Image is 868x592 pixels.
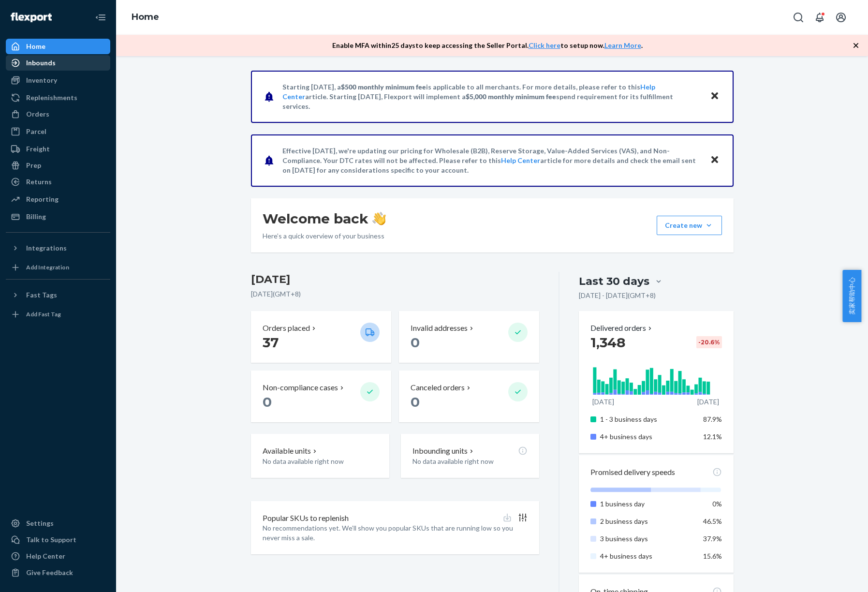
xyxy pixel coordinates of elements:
span: 0 [263,394,272,410]
p: No recommendations yet. We’ll show you popular SKUs that are running low so you never miss a sale. [263,523,528,543]
button: Orders placed 37 [251,311,391,363]
img: Flexport logo [11,13,52,22]
p: [DATE] ( GMT+8 ) [251,289,540,299]
a: Billing [6,209,110,224]
button: 卖家帮助中心 [842,270,861,322]
span: $500 monthly minimum fee [341,83,426,91]
ol: breadcrumbs [124,3,167,31]
p: Orders placed [263,323,310,334]
p: Effective [DATE], we're updating our pricing for Wholesale (B2B), Reserve Storage, Value-Added Se... [282,146,701,175]
span: 37 [263,334,279,351]
a: Inbounds [6,55,110,71]
div: Parcel [26,127,46,136]
a: Freight [6,141,110,157]
p: 1 - 3 business days [600,414,695,424]
a: Parcel [6,124,110,139]
a: Help Center [501,156,540,164]
a: Prep [6,158,110,173]
img: hand-wave emoji [372,212,386,225]
span: 0 [411,394,420,410]
div: Returns [26,177,52,187]
span: 37.9% [703,534,722,543]
button: Fast Tags [6,287,110,303]
span: $5,000 monthly minimum fee [466,92,556,101]
button: Open Search Box [789,8,808,27]
div: Add Fast Tag [26,310,61,318]
a: Talk to Support [6,532,110,548]
a: Returns [6,174,110,190]
a: Home [6,39,110,54]
div: Help Center [26,551,65,561]
button: Invalid addresses 0 [399,311,539,363]
div: Last 30 days [579,274,649,289]
a: Home [132,12,159,22]
span: 0% [712,500,722,508]
button: Close [708,153,721,167]
p: Invalid addresses [411,323,468,334]
span: 15.6% [703,552,722,560]
div: Add Integration [26,263,69,271]
p: Enable MFA within 25 days to keep accessing the Seller Portal. to setup now. . [332,41,643,50]
div: Reporting [26,194,59,204]
div: Integrations [26,243,67,253]
p: No data available right now [412,457,528,466]
div: Billing [26,212,46,222]
p: Available units [263,445,311,457]
a: Inventory [6,73,110,88]
a: Add Fast Tag [6,307,110,322]
span: 46.5% [703,517,722,525]
p: 4+ business days [600,551,695,561]
p: Starting [DATE], a is applicable to all merchants. For more details, please refer to this article... [282,82,701,111]
h1: Welcome back [263,210,386,227]
a: Replenishments [6,90,110,105]
div: Settings [26,518,54,528]
button: Delivered orders [590,323,654,334]
button: Integrations [6,240,110,256]
button: Canceled orders 0 [399,370,539,422]
button: Available unitsNo data available right now [251,434,389,478]
p: [DATE] [592,397,614,407]
button: Close Navigation [91,8,110,27]
p: 2 business days [600,517,695,526]
a: Settings [6,516,110,531]
div: -20.6 % [696,336,722,348]
p: [DATE] - [DATE] ( GMT+8 ) [579,291,656,300]
a: Click here [529,41,560,49]
p: 4+ business days [600,432,695,442]
span: 0 [411,334,420,351]
p: Inbounding units [412,445,468,457]
a: Learn More [604,41,641,49]
button: Give Feedback [6,565,110,580]
div: Fast Tags [26,290,57,300]
p: Non-compliance cases [263,382,338,393]
div: Give Feedback [26,568,73,577]
p: [DATE] [697,397,719,407]
button: Inbounding unitsNo data available right now [401,434,539,478]
div: Talk to Support [26,535,76,545]
div: Home [26,42,45,51]
p: Popular SKUs to replenish [263,513,349,524]
span: 87.9% [703,415,722,423]
p: No data available right now [263,457,378,466]
a: Add Integration [6,260,110,275]
p: Canceled orders [411,382,465,393]
span: 12.1% [703,432,722,441]
button: Open account menu [831,8,851,27]
button: Create new [657,216,722,235]
div: Orders [26,109,49,119]
p: Here’s a quick overview of your business [263,231,386,241]
button: Non-compliance cases 0 [251,370,391,422]
a: Reporting [6,192,110,207]
a: Help Center [6,548,110,564]
p: 1 business day [600,499,695,509]
div: Replenishments [26,93,77,103]
p: Promised delivery speeds [590,467,675,478]
div: Freight [26,144,50,154]
h3: [DATE] [251,272,540,287]
a: Orders [6,106,110,122]
button: Open notifications [810,8,829,27]
div: Inventory [26,75,57,85]
span: 1,348 [590,334,625,351]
